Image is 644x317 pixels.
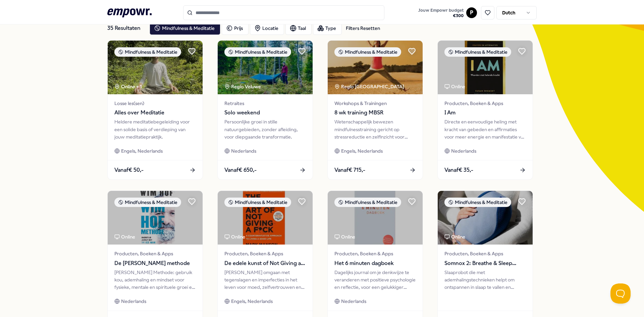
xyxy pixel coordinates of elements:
div: [PERSON_NAME] Methode: gebruik kou, ademhaling en mindset voor fysieke, mentale en spirituele gro... [114,269,196,291]
div: Mindfulness & Meditatie [224,198,291,207]
div: Filters Resetten [346,24,380,32]
div: Mindfulness & Meditatie [334,198,401,207]
div: Mindfulness & Meditatie [114,47,181,57]
div: Directe en eenvoudige heling met kracht van gebeden en affirmaties voor meer energie en manifesta... [444,118,526,141]
span: Engels, Nederlands [231,298,273,305]
div: Online [444,233,465,241]
img: package image [108,41,203,94]
div: Persoonlijke groei in stille natuurgebieden, zonder afleiding, voor diepgaande transformatie. [224,118,306,141]
iframe: Help Scout Beacon - Open [610,283,631,304]
button: Taal [285,21,312,35]
button: Prijs [222,21,249,35]
span: Producten, Boeken & Apps [334,250,416,257]
div: Mindfulness & Meditatie [224,47,291,57]
span: Nederlands [451,147,476,155]
div: Regio Veluwe [224,83,262,90]
span: I Am [444,108,526,117]
span: Nederlands [341,298,366,305]
img: package image [218,41,313,94]
span: Vanaf € 650,- [224,166,257,174]
a: package imageMindfulness & MeditatieOnlineProducten, Boeken & AppsI AmDirecte en eenvoudige helin... [437,40,533,180]
div: Online [114,233,135,241]
div: [PERSON_NAME] omgaan met tegenslagen en imperfecties in het leven voor moed, zelfvertrouwen en ee... [224,269,306,291]
div: Heldere meditatiebegeleiding voor een solide basis of verdieping van jouw meditatiepraktijk. [114,118,196,141]
img: package image [108,191,203,245]
img: package image [438,41,533,94]
span: Producten, Boeken & Apps [444,250,526,257]
span: Producten, Boeken & Apps [114,250,196,257]
div: Online [224,233,245,241]
img: package image [438,191,533,245]
div: Regio [GEOGRAPHIC_DATA] [334,83,405,90]
span: Workshops & Trainingen [334,100,416,107]
span: Nederlands [231,147,256,155]
a: Jouw Empowr budget€300 [416,6,466,20]
span: Jouw Empowr budget [418,8,464,13]
div: Online [334,233,355,241]
button: P [466,7,477,18]
button: Locatie [250,21,284,35]
span: De edele kunst of Not Giving a F*ck [224,259,306,268]
div: Mindfulness & Meditatie [444,198,511,207]
div: Mindfulness & Meditatie [334,47,401,57]
span: Nederlands [121,298,146,305]
span: € 300 [418,13,464,18]
span: Het 6 minuten dagboek [334,259,416,268]
span: Engels, Nederlands [341,147,383,155]
span: Vanaf € 715,- [334,166,365,174]
span: Producten, Boeken & Apps [224,250,306,257]
div: Online [444,83,465,90]
button: Mindfulness & Meditatie [150,21,220,35]
a: package imageMindfulness & MeditatieRegio Veluwe RetraitesSolo weekendPersoonlijke groei in still... [217,40,313,180]
img: package image [218,191,313,245]
div: Mindfulness & Meditatie [444,47,511,57]
span: Solo weekend [224,108,306,117]
span: Vanaf € 35,- [444,166,473,174]
button: Type [313,21,342,35]
span: Vanaf € 50,- [114,166,144,174]
div: Dagelijks journal om je denkwijze te veranderen met positieve psychologie en reflectie, voor een ... [334,269,416,291]
input: Search for products, categories or subcategories [183,5,384,20]
span: Engels, Nederlands [121,147,163,155]
div: Online + 1 [114,83,142,90]
span: Losse les(sen) [114,100,196,107]
span: 8 wk training MBSR [334,108,416,117]
div: Mindfulness & Meditatie [114,198,181,207]
span: Producten, Boeken & Apps [444,100,526,107]
span: De [PERSON_NAME] methode [114,259,196,268]
span: Somnox 2: Breathe & Sleep Robot [444,259,526,268]
img: package image [328,191,423,245]
img: package image [328,41,423,94]
button: Jouw Empowr budget€300 [417,6,465,20]
div: Slaaprobot die met ademhalingstechnieken helpt om ontspannen in slaap te vallen en verfrist wakke... [444,269,526,291]
a: package imageMindfulness & MeditatieOnline + 1Losse les(sen)Alles over MeditatieHeldere meditatie... [107,40,203,180]
div: 35 Resultaten [107,21,144,35]
div: Wetenschappelijk bewezen mindfulnesstraining gericht op stressreductie en zelfinzicht voor persoo... [334,118,416,141]
a: package imageMindfulness & MeditatieRegio [GEOGRAPHIC_DATA] Workshops & Trainingen8 wk training M... [327,40,423,180]
span: Retraites [224,100,306,107]
span: Alles over Meditatie [114,108,196,117]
